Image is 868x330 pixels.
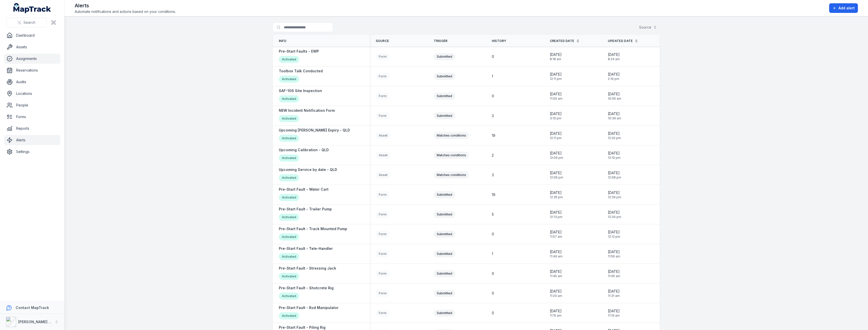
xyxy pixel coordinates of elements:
div: Submitted [434,290,455,297]
time: 9/9/2025, 8:24:22 AM [608,52,620,61]
button: Search [6,18,47,27]
span: 1 [492,74,493,79]
span: 0 [492,54,494,59]
span: 12:39 pm [608,195,621,199]
span: 12:13 pm [550,215,562,219]
span: 19 [492,192,495,197]
strong: Pre-Start Fault - Tele-Handler [279,246,333,251]
span: [DATE] [608,170,621,175]
div: Asset [376,152,391,159]
time: 5/22/2025, 12:39:45 PM [608,190,621,199]
span: 12:08 pm [608,175,621,180]
span: Add alert [838,6,855,11]
span: 19 [492,133,495,138]
div: Form [376,250,390,257]
span: 8:24 am [608,57,620,61]
span: 12:06 pm [550,175,563,180]
a: Toolbox Talk ConductedActivated [279,69,323,84]
strong: Upcoming [PERSON_NAME] Expiry - QLD [279,128,350,133]
button: Source [636,23,660,32]
span: 11:19 am [608,314,620,318]
div: Activated [279,293,299,300]
span: 2 [492,153,494,158]
span: [DATE] [608,269,620,274]
span: 12:12 pm [608,235,620,239]
time: 5/22/2025, 12:12:18 PM [608,230,620,239]
span: 11:49 am [550,254,562,258]
span: 2:19 pm [608,77,620,81]
time: 8/21/2025, 2:19:43 PM [608,72,620,81]
span: 5 [492,212,494,217]
time: 5/22/2025, 12:34:01 PM [608,210,621,219]
a: Forms [4,112,60,122]
time: 5/22/2025, 12:13:06 PM [550,210,562,219]
div: Submitted [434,191,455,198]
div: Form [376,53,390,60]
a: Reservations [4,65,60,75]
a: Alerts [4,135,60,145]
span: [DATE] [550,170,563,175]
span: [DATE] [608,72,620,77]
span: [DATE] [608,151,620,156]
time: 5/22/2025, 11:57:25 AM [550,230,562,239]
div: Activated [279,233,299,240]
span: [DATE] [550,190,563,195]
span: 3 [492,113,494,118]
strong: Pre-Start Fault - Shotcrete Rig [279,285,334,291]
span: 0 [492,94,494,99]
div: Activated [279,253,299,260]
div: Activated [279,155,299,162]
span: 1 [492,251,493,256]
span: [DATE] [550,289,562,294]
span: [DATE] [550,210,562,215]
span: 12:10 pm [608,156,620,160]
span: Created Date [550,39,574,43]
div: Submitted [434,73,455,80]
a: Audits [4,77,60,87]
a: Pre-Start Faults - EWPActivated [279,49,319,64]
div: Asset [376,171,391,179]
div: Submitted [434,270,455,277]
span: 10:39 am [608,116,621,120]
div: Form [376,73,390,80]
div: Form [376,290,390,297]
strong: Pre-Start Fault - Piling Rig [279,325,325,330]
strong: NEW Incident Notification Form [279,108,335,113]
div: Form [376,270,390,277]
time: 5/22/2025, 11:20:31 AM [550,289,562,298]
span: 11:05 am [608,274,620,278]
time: 8/21/2025, 12:11:51 PM [550,72,562,81]
div: Submitted [434,93,455,100]
strong: Upcoming Calibration - QLD [279,147,329,152]
span: [DATE] [550,230,562,235]
div: Activated [279,135,299,142]
a: Assets [4,42,60,52]
a: Settings [4,147,60,157]
strong: Pre-Start Fault - Rod Manipulator [279,305,339,310]
time: 7/3/2025, 12:06:04 PM [550,170,563,180]
span: [DATE] [608,230,620,235]
time: 9/9/2025, 8:18:54 AM [550,52,562,61]
time: 9/1/2025, 10:40:28 AM [608,92,621,101]
span: 11:56 am [608,254,620,258]
time: 5/22/2025, 11:31:42 AM [608,289,620,298]
button: Add alert [829,3,858,13]
strong: Pre-Start Fault - Track Mounted Pump [279,226,347,231]
a: Assignments [4,54,60,64]
span: 12:11 pm [550,77,562,81]
a: Dashboard [4,30,60,40]
span: 0 [492,311,494,316]
time: 7/3/2025, 12:11:30 PM [550,131,562,140]
div: Form [376,112,390,119]
time: 9/1/2025, 10:39:57 AM [608,111,621,120]
div: Submitted [434,310,455,317]
span: 12:35 pm [550,195,563,199]
span: [DATE] [608,309,620,314]
a: Locations [4,89,60,99]
span: 12:11 pm [550,136,562,140]
span: 11:31 am [608,294,620,298]
span: [DATE] [550,52,562,57]
div: Submitted [434,53,455,60]
a: Upcoming [PERSON_NAME] Expiry - QLDActivated [279,128,350,143]
span: [DATE] [550,131,562,136]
